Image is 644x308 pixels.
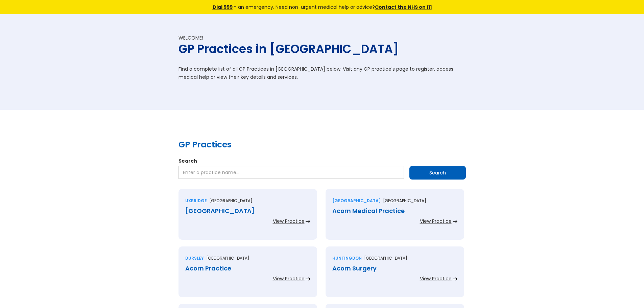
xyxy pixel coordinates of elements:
div: Dursley [185,255,204,262]
div: View Practice [420,218,452,224]
a: [GEOGRAPHIC_DATA][GEOGRAPHIC_DATA]Acorn Medical PracticeView Practice [326,189,464,246]
div: View Practice [420,275,452,282]
div: Acorn Surgery [332,265,457,272]
p: [GEOGRAPHIC_DATA] [383,197,426,204]
div: View Practice [273,218,305,224]
div: Acorn Practice [185,265,310,272]
h1: GP Practices in [GEOGRAPHIC_DATA] [178,41,466,56]
label: Search [178,158,466,164]
input: Search [409,166,466,180]
div: Uxbridge [185,197,207,204]
h2: GP Practices [178,139,466,151]
div: [GEOGRAPHIC_DATA] [332,197,381,204]
a: Dursley[GEOGRAPHIC_DATA]Acorn PracticeView Practice [178,246,317,304]
div: Acorn Medical Practice [332,208,457,214]
a: Dial 999 [213,4,233,10]
a: Huntingdon[GEOGRAPHIC_DATA]Acorn SurgeryView Practice [326,246,464,304]
div: View Practice [273,275,305,282]
div: Welcome! [178,34,466,41]
p: Find a complete list of all GP Practices in [GEOGRAPHIC_DATA] below. Visit any GP practice's page... [178,65,466,81]
p: [GEOGRAPHIC_DATA] [364,255,407,262]
input: Enter a practice name… [178,166,404,179]
div: in an emergency. Need non-urgent medical help or advice? [167,3,478,11]
p: [GEOGRAPHIC_DATA] [209,197,253,204]
div: Huntingdon [332,255,362,262]
a: Uxbridge[GEOGRAPHIC_DATA][GEOGRAPHIC_DATA]View Practice [178,189,317,246]
p: [GEOGRAPHIC_DATA] [206,255,249,262]
div: [GEOGRAPHIC_DATA] [185,208,310,214]
a: Contact the NHS on 111 [375,4,432,10]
